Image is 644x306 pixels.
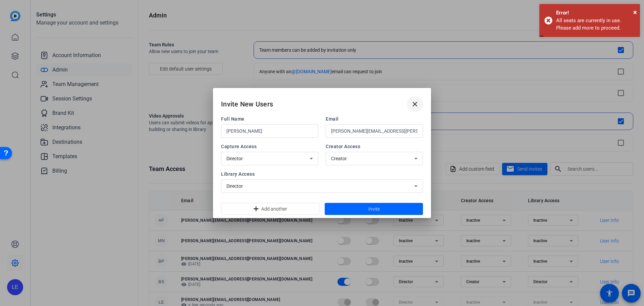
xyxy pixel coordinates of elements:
span: Email [326,116,423,122]
div: Error! [556,9,635,17]
span: Creator Access [326,143,423,150]
span: Add another [261,203,287,215]
div: All seats are currently in use. Please add more to proceed. [556,17,635,32]
span: Invite [368,206,380,213]
mat-icon: close [411,100,419,108]
button: Add another [221,203,319,215]
input: Enter email... [331,127,418,135]
mat-icon: add [252,205,259,213]
span: Library Access [221,171,423,177]
h2: Invite New Users [221,99,273,110]
span: Capture Access [221,143,318,150]
button: Invite [325,203,423,215]
button: Close [633,7,637,17]
span: × [633,8,637,16]
span: Creator [331,156,347,161]
span: Director [226,183,243,189]
input: Enter name... [226,127,313,135]
span: Full Name [221,116,318,122]
span: Director [226,156,243,161]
